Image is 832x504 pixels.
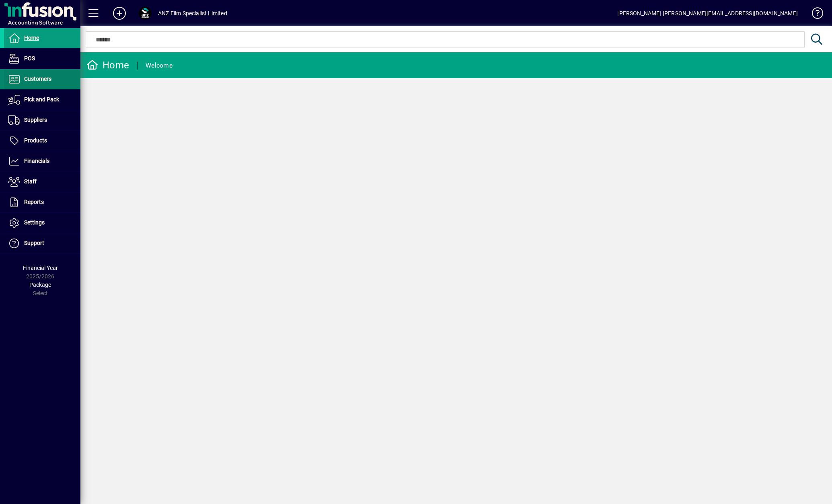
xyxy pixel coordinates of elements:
[158,7,227,20] div: ANZ Film Specialist Limited
[24,178,37,185] span: Staff
[4,49,80,69] a: POS
[24,137,47,144] span: Products
[146,59,173,72] div: Welcome
[806,2,822,28] a: Knowledge Base
[23,265,58,271] span: Financial Year
[24,55,35,62] span: POS
[24,117,47,123] span: Suppliers
[4,233,80,253] a: Support
[24,96,59,103] span: Pick and Pack
[4,151,80,171] a: Financials
[86,59,129,72] div: Home
[4,90,80,110] a: Pick and Pack
[29,282,51,288] span: Package
[24,158,49,164] span: Financials
[617,7,798,20] div: [PERSON_NAME] [PERSON_NAME][EMAIL_ADDRESS][DOMAIN_NAME]
[4,172,80,192] a: Staff
[4,69,80,89] a: Customers
[24,35,39,41] span: Home
[4,131,80,151] a: Products
[4,110,80,130] a: Suppliers
[24,219,45,226] span: Settings
[24,240,44,246] span: Support
[4,213,80,233] a: Settings
[132,6,158,21] button: Profile
[4,192,80,212] a: Reports
[107,6,132,21] button: Add
[24,76,51,82] span: Customers
[24,199,44,205] span: Reports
